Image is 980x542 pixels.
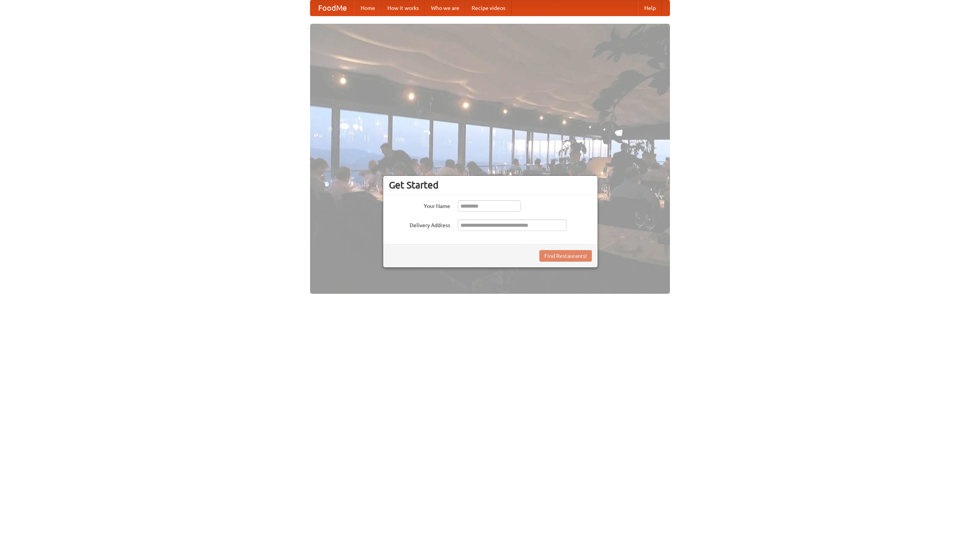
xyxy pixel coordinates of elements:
button: Find Restaurants! [539,250,592,262]
h3: Get Started [389,179,592,191]
a: How it works [381,0,425,16]
label: Delivery Address [389,219,450,229]
a: FoodMe [310,0,354,16]
a: Help [638,0,662,16]
a: Home [354,0,381,16]
a: Recipe videos [465,0,511,16]
a: Who we are [425,0,465,16]
label: Your Name [389,200,450,210]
